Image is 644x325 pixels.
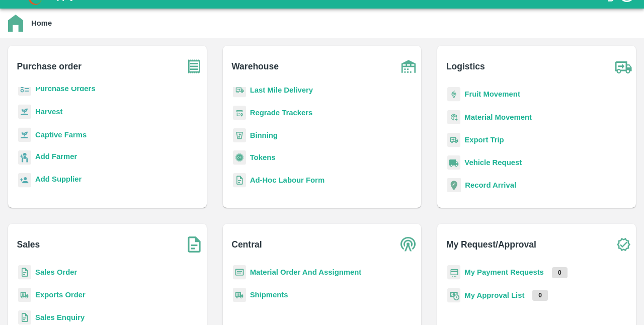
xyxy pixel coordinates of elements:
a: My Payment Requests [464,268,544,276]
a: Ad-Hoc Labour Form [250,176,325,184]
a: Harvest [35,108,62,116]
img: harvest [18,127,31,142]
img: central [396,232,421,257]
img: soSales [182,232,207,257]
b: Add Supplier [35,175,82,183]
img: purchase [182,54,207,79]
a: My Approval List [464,291,524,299]
img: centralMaterial [233,265,246,280]
a: Sales Enquiry [35,313,85,321]
img: bin [233,128,246,142]
a: Add Supplier [35,174,82,187]
b: Home [31,19,52,27]
img: harvest [18,104,31,119]
a: Purchase Orders [35,85,96,93]
img: recordArrival [447,178,461,192]
img: sales [18,265,31,280]
p: 0 [532,290,548,301]
img: check [611,232,636,257]
img: shipments [18,288,31,302]
b: Central [231,237,262,252]
b: Sales [17,237,40,252]
a: Add Farmer [35,151,77,165]
a: Material Movement [464,113,532,121]
a: Export Trip [464,136,504,144]
b: Add Farmer [35,152,77,160]
a: Record Arrival [465,181,516,189]
a: Captive Farms [35,131,87,139]
img: truck [611,54,636,79]
img: material [447,110,460,125]
img: delivery [447,133,460,147]
a: Shipments [250,291,288,299]
a: Binning [250,131,278,139]
p: 0 [552,267,568,278]
img: shipments [233,288,246,302]
a: Last Mile Delivery [250,86,313,94]
img: vehicle [447,155,460,170]
img: approval [447,288,460,303]
b: Warehouse [231,59,279,73]
a: Fruit Movement [464,90,520,98]
img: sales [18,310,31,325]
img: warehouse [396,54,421,79]
img: payment [447,265,460,280]
b: Purchase order [17,59,82,73]
a: Material Order And Assignment [250,268,362,276]
img: fruit [447,87,460,102]
img: whTracker [233,106,246,120]
a: Sales Order [35,268,77,276]
img: tokens [233,150,246,165]
a: Regrade Trackers [250,109,313,117]
b: Logistics [446,59,485,73]
img: supplier [18,173,31,188]
b: My Request/Approval [446,237,536,252]
a: Exports Order [35,291,86,299]
img: farmer [18,150,31,165]
img: reciept [18,82,31,96]
a: Tokens [250,153,276,161]
img: sales [233,173,246,188]
img: home [8,15,23,32]
a: Vehicle Request [464,158,522,167]
img: delivery [233,83,246,98]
